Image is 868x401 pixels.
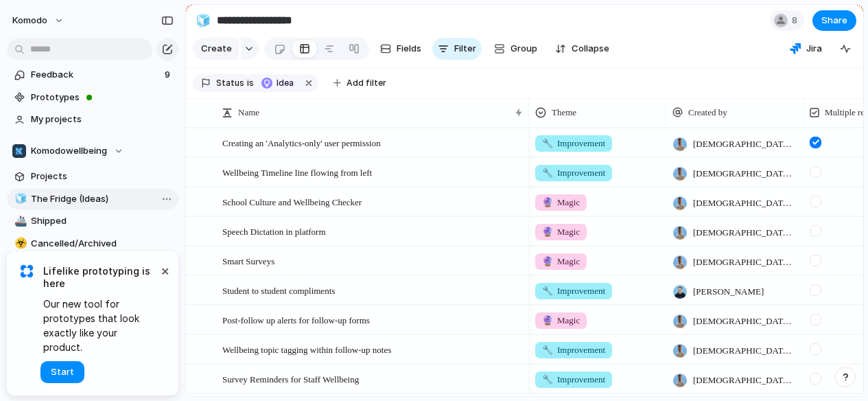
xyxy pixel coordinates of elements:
span: Theme [552,106,576,119]
span: Improvement [542,343,605,357]
div: 🧊 [196,11,211,30]
span: [PERSON_NAME] [693,285,764,299]
div: 🧊 [14,191,24,207]
span: is [247,77,254,89]
span: 🔧 [542,345,553,355]
span: 🔧 [542,168,553,178]
span: [DEMOGRAPHIC_DATA][PERSON_NAME] [693,196,797,210]
span: [DEMOGRAPHIC_DATA][PERSON_NAME] [693,344,797,358]
span: 🔮 [542,315,553,325]
span: Improvement [542,373,605,387]
button: Dismiss [156,262,173,279]
button: Filter [432,38,482,60]
span: Creating an 'Analytics-only' user permission [222,135,381,150]
span: Komodowellbeing [31,144,107,158]
span: Improvement [542,284,605,298]
span: Smart Surveys [222,253,274,268]
span: Lifelike prototyping is here [43,265,158,290]
span: Start [51,365,74,379]
button: 🧊 [192,10,214,32]
span: Magic [542,314,580,328]
span: The Fridge (Ideas) [31,192,174,206]
button: ☣️ [12,237,26,251]
span: 🔮 [542,256,553,266]
span: Collapse [572,42,609,56]
span: Idea [277,77,296,89]
span: Filter [454,42,476,56]
span: [DEMOGRAPHIC_DATA][PERSON_NAME] [693,137,797,151]
span: Share [821,14,847,27]
button: Add filter [325,73,395,93]
span: Magic [542,225,580,239]
button: Jira [784,38,828,59]
a: Projects [7,166,178,187]
span: Group [511,42,537,56]
button: 🧊 [12,192,26,206]
span: Magic [542,196,580,209]
a: My projects [7,109,178,130]
button: 🚢 [12,214,26,228]
span: Prototypes [31,91,174,104]
span: Post-follow up alerts for follow-up forms [222,312,370,328]
span: 🔧 [542,286,553,296]
span: Name [238,106,259,119]
span: Wellbeing topic tagging within follow-up notes [222,341,391,357]
a: ☣️Cancelled/Archived [7,233,178,254]
button: Collapse [550,38,615,60]
span: Fields [397,42,421,56]
button: Group [487,38,544,60]
span: Add filter [347,77,386,89]
span: Shipped [31,214,174,228]
span: Improvement [542,137,605,150]
div: ☣️ [14,236,24,251]
button: Share [812,10,856,31]
span: [DEMOGRAPHIC_DATA][PERSON_NAME] [693,314,797,328]
span: 🔧 [542,138,553,148]
span: Magic [542,255,580,268]
div: 🚢 [14,214,24,229]
span: Student to student compliments [222,282,335,298]
button: Fields [375,38,427,60]
span: Status [216,77,244,89]
span: [DEMOGRAPHIC_DATA][PERSON_NAME] [693,226,797,240]
a: Prototypes [7,87,178,108]
span: Feedback [31,68,161,82]
span: Wellbeing Timeline line flowing from left [222,164,372,180]
button: Start [40,361,84,383]
span: Survey Reminders for Staff Wellbeing [222,371,359,387]
span: Improvement [542,166,605,180]
span: Create [201,42,232,56]
span: Cancelled/Archived [31,237,174,251]
button: Komodo [6,10,71,32]
span: My projects [31,113,174,126]
button: Komodowellbeing [7,141,178,161]
span: Speech Dictation in platform [222,223,326,239]
span: 🔮 [542,197,553,207]
span: Jira [806,42,822,56]
span: Our new tool for prototypes that look exactly like your product. [43,297,158,354]
a: 🧊The Fridge (Ideas) [7,189,178,209]
span: 9 [165,68,173,82]
button: Idea [257,76,301,91]
button: Create [193,38,239,60]
a: 🚢Shipped [7,211,178,231]
span: 🔧 [542,374,553,385]
a: Feedback9 [7,65,178,85]
span: 8 [792,14,801,27]
span: [DEMOGRAPHIC_DATA][PERSON_NAME] [693,374,797,387]
span: Created by [688,106,727,119]
span: School Culture and Wellbeing Checker [222,194,362,209]
span: [DEMOGRAPHIC_DATA][PERSON_NAME] [693,167,797,181]
span: Komodo [12,14,47,27]
span: Projects [31,170,174,183]
span: 🔮 [542,227,553,237]
button: is [244,76,259,91]
span: [DEMOGRAPHIC_DATA][PERSON_NAME] [693,255,797,269]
